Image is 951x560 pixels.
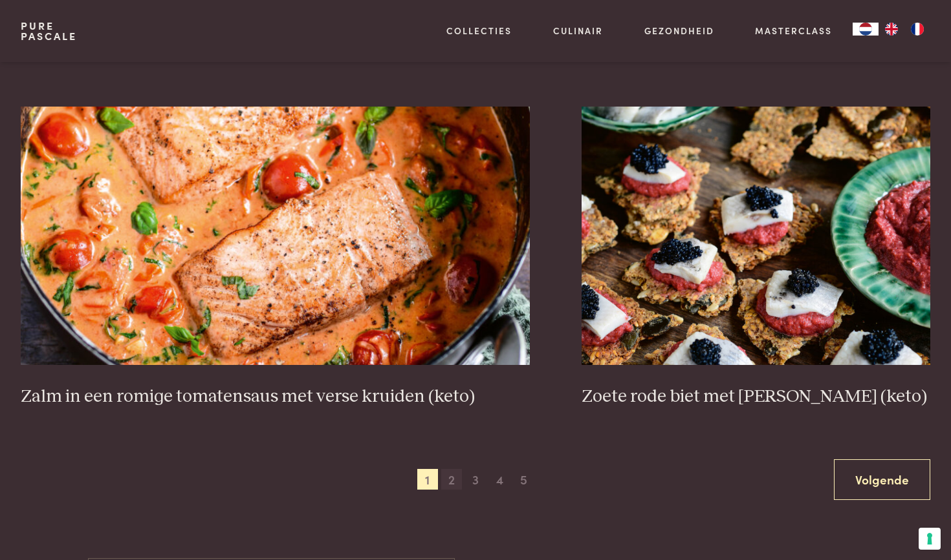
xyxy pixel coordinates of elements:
[919,528,941,550] button: Uw voorkeuren voor toestemming voor trackingtechnologieën
[553,24,603,37] a: Culinair
[582,386,930,408] h3: Zoete rode biet met [PERSON_NAME] (keto)
[465,469,486,490] span: 3
[755,24,832,37] a: Masterclass
[582,107,930,365] img: Zoete rode biet met zure haring (keto)
[441,469,462,490] span: 2
[853,23,879,36] div: Language
[853,23,879,36] a: NL
[513,469,534,490] span: 5
[21,21,77,41] a: PurePascale
[417,469,438,490] span: 1
[489,469,510,490] span: 4
[853,23,930,36] aside: Language selected: Nederlands
[21,107,530,365] img: Zalm in een romige tomatensaus met verse kruiden (keto)
[446,24,512,37] a: Collecties
[582,107,930,408] a: Zoete rode biet met zure haring (keto) Zoete rode biet met [PERSON_NAME] (keto)
[21,386,530,408] h3: Zalm in een romige tomatensaus met verse kruiden (keto)
[879,23,930,36] ul: Language list
[644,24,714,37] a: Gezondheid
[904,23,930,36] a: FR
[21,107,530,408] a: Zalm in een romige tomatensaus met verse kruiden (keto) Zalm in een romige tomatensaus met verse ...
[834,459,930,500] a: Volgende
[879,23,904,36] a: EN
